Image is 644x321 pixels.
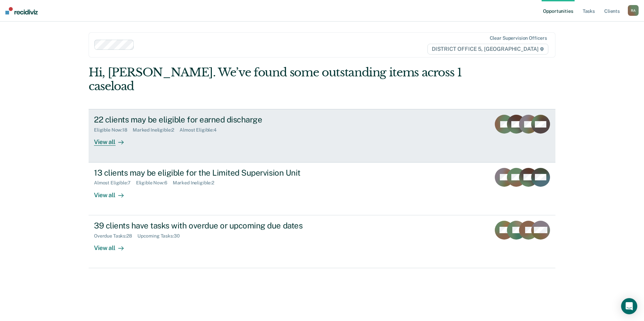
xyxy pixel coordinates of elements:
div: Eligible Now : 6 [136,180,173,186]
a: 39 clients have tasks with overdue or upcoming due datesOverdue Tasks:28Upcoming Tasks:30View all [89,215,555,268]
div: Clear supervision officers [490,35,547,41]
div: Almost Eligible : 7 [94,180,136,186]
div: R A [628,5,639,16]
div: Eligible Now : 18 [94,127,133,133]
div: 22 clients may be eligible for earned discharge [94,115,330,124]
div: Open Intercom Messenger [621,298,637,314]
img: Recidiviz [5,7,38,14]
span: DISTRICT OFFICE 5, [GEOGRAPHIC_DATA] [427,44,548,55]
div: View all [94,133,132,146]
div: View all [94,239,132,252]
div: Overdue Tasks : 28 [94,233,137,239]
button: RA [628,5,639,16]
div: Marked Ineligible : 2 [173,180,220,186]
a: 22 clients may be eligible for earned dischargeEligible Now:18Marked Ineligible:2Almost Eligible:... [89,109,555,162]
div: 39 clients have tasks with overdue or upcoming due dates [94,221,330,230]
div: Almost Eligible : 4 [180,127,222,133]
div: 13 clients may be eligible for the Limited Supervision Unit [94,168,330,178]
div: Hi, [PERSON_NAME]. We’ve found some outstanding items across 1 caseload [89,66,462,93]
div: Marked Ineligible : 2 [133,127,180,133]
div: View all [94,186,132,199]
div: Upcoming Tasks : 30 [137,233,185,239]
a: 13 clients may be eligible for the Limited Supervision UnitAlmost Eligible:7Eligible Now:6Marked ... [89,163,555,215]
